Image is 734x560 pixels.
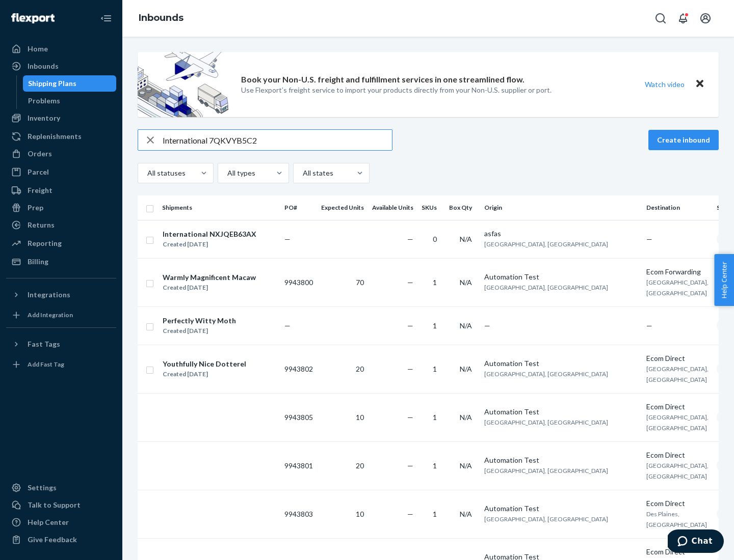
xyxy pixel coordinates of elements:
[280,258,317,306] td: 9943800
[695,8,716,29] button: Open account menu
[6,480,116,496] a: Settings
[460,321,472,330] span: N/A
[23,75,117,92] a: Shipping Plans
[433,413,437,422] span: 1
[28,290,70,300] div: Integrations
[130,4,192,33] ol: breadcrumbs
[280,345,317,393] td: 9943802
[673,8,693,29] button: Open notifications
[241,74,525,86] p: Book your Non-U.S. freight and fulfillment services in one streamlined flow.
[484,467,608,474] span: [GEOGRAPHIC_DATA], [GEOGRAPHIC_DATA]
[650,8,671,29] button: Open Search Box
[6,287,116,303] button: Integrations
[407,413,413,422] span: —
[28,167,49,177] div: Parcel
[6,146,116,162] a: Orders
[460,413,472,422] span: N/A
[646,498,709,509] div: Ecom Direct
[6,182,116,199] a: Freight
[280,195,317,220] th: PO#
[28,113,60,123] div: Inventory
[28,339,60,349] div: Fast Tags
[460,365,472,373] span: N/A
[139,12,183,23] a: Inbounds
[480,195,642,220] th: Origin
[460,461,472,470] span: N/A
[28,61,59,71] div: Inbounds
[163,316,236,326] div: Perfectly Witty Moth
[280,490,317,538] td: 9943803
[28,220,55,230] div: Returns
[646,278,709,297] span: [GEOGRAPHIC_DATA], [GEOGRAPHIC_DATA]
[648,130,719,150] button: Create inbound
[6,307,116,323] a: Add Integration
[6,200,116,216] a: Prep
[6,110,116,126] a: Inventory
[646,450,709,460] div: Ecom Direct
[6,531,116,548] button: Give Feedback
[284,235,291,243] span: —
[317,195,368,220] th: Expected Units
[28,311,73,319] div: Add Integration
[646,365,709,383] span: [GEOGRAPHIC_DATA], [GEOGRAPHIC_DATA]
[484,418,608,426] span: [GEOGRAPHIC_DATA], [GEOGRAPHIC_DATA]
[356,413,364,422] span: 10
[280,441,317,490] td: 9943801
[28,483,57,493] div: Settings
[28,131,82,142] div: Replenishments
[23,93,117,109] a: Problems
[484,455,638,465] div: Automation Test
[6,58,116,74] a: Inbounds
[433,365,437,373] span: 1
[11,13,55,23] img: Flexport logo
[6,217,116,233] a: Returns
[356,510,364,518] span: 10
[433,278,437,287] span: 1
[646,462,709,480] span: [GEOGRAPHIC_DATA], [GEOGRAPHIC_DATA]
[417,195,445,220] th: SKUs
[484,321,490,330] span: —
[28,44,48,54] div: Home
[28,149,52,159] div: Orders
[433,461,437,470] span: 1
[163,326,236,336] div: Created [DATE]
[460,510,472,518] span: N/A
[646,510,707,528] span: Des Plaines, [GEOGRAPHIC_DATA]
[6,254,116,270] a: Billing
[163,229,256,239] div: International NXJQEB63AX
[484,284,608,291] span: [GEOGRAPHIC_DATA], [GEOGRAPHIC_DATA]
[484,229,638,239] div: asfas
[96,8,116,29] button: Close Navigation
[356,461,364,470] span: 20
[646,235,652,243] span: —
[693,77,706,92] button: Close
[668,529,724,555] iframe: Opens a widget where you can chat to one of our agents
[407,235,413,243] span: —
[484,358,638,369] div: Automation Test
[302,168,303,178] input: All states
[6,514,116,530] a: Help Center
[28,360,64,369] div: Add Fast Tag
[28,96,60,106] div: Problems
[28,185,53,195] div: Freight
[460,235,472,243] span: N/A
[407,321,413,330] span: —
[226,168,227,178] input: All types
[646,402,709,412] div: Ecom Direct
[28,78,76,89] div: Shipping Plans
[28,535,77,545] div: Give Feedback
[6,164,116,180] a: Parcel
[646,353,709,363] div: Ecom Direct
[407,365,413,373] span: —
[484,272,638,282] div: Automation Test
[407,510,413,518] span: —
[28,500,81,510] div: Talk to Support
[646,547,709,557] div: Ecom Direct
[6,235,116,251] a: Reporting
[6,497,116,513] button: Talk to Support
[484,407,638,417] div: Automation Test
[6,356,116,373] a: Add Fast Tag
[368,195,417,220] th: Available Units
[433,321,437,330] span: 1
